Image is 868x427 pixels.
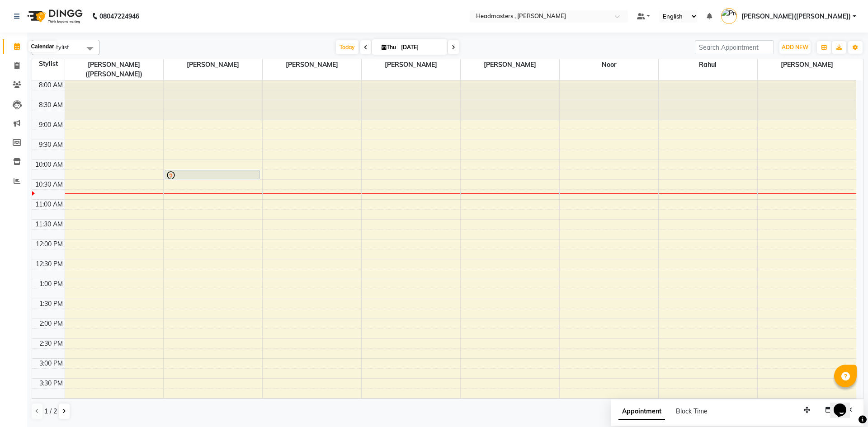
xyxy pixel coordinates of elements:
[38,279,65,289] div: 1:00 PM
[33,200,65,209] div: 11:00 AM
[65,59,164,80] span: [PERSON_NAME]([PERSON_NAME])
[164,59,262,70] span: [PERSON_NAME]
[37,80,65,90] div: 8:00 AM
[99,4,139,29] b: 08047224946
[336,40,359,54] span: Today
[263,59,361,70] span: [PERSON_NAME]
[362,59,460,70] span: [PERSON_NAME]
[44,407,57,416] span: 1 / 2
[38,339,65,348] div: 2:30 PM
[461,59,559,70] span: [PERSON_NAME]
[676,407,708,415] span: Block Time
[37,120,65,130] div: 9:00 AM
[618,404,665,420] span: Appointment
[398,41,443,54] input: 2025-09-04
[33,220,65,229] div: 11:30 AM
[782,44,808,51] span: ADD NEW
[721,8,737,24] img: Pramod gupta(shaurya)
[23,4,85,29] img: logo
[38,299,65,309] div: 1:30 PM
[379,44,398,51] span: Thu
[659,59,757,70] span: Rahul
[560,59,658,70] span: Noor
[37,140,65,150] div: 9:30 AM
[38,319,65,328] div: 2:00 PM
[38,379,65,388] div: 3:30 PM
[695,40,774,54] input: Search Appointment
[33,160,65,169] div: 10:00 AM
[830,391,859,418] iframe: chat widget
[34,239,65,249] div: 12:00 PM
[779,41,811,54] button: ADD NEW
[32,59,65,69] div: Stylist
[34,259,65,269] div: 12:30 PM
[38,359,65,368] div: 3:00 PM
[165,170,259,179] div: [PERSON_NAME], TK01, 10:15 AM-10:30 AM, TH-EB - Eyebrows
[741,12,851,21] span: [PERSON_NAME]([PERSON_NAME])
[37,100,65,110] div: 8:30 AM
[758,59,856,70] span: [PERSON_NAME]
[33,180,65,189] div: 10:30 AM
[28,41,56,52] div: Calendar
[38,399,65,408] div: 4:00 PM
